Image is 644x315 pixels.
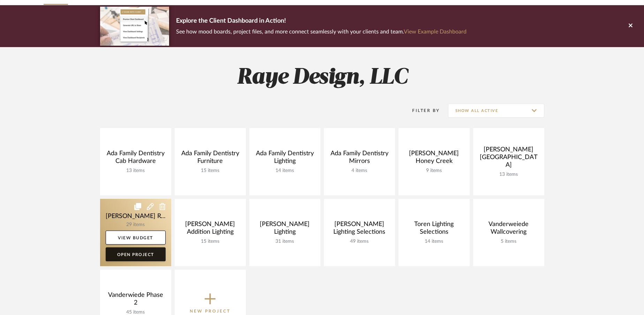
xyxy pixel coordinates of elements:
div: Vanderwiede Phase 2 [106,291,166,309]
div: 4 items [329,168,389,174]
p: Explore the Client Dashboard in Action! [176,16,467,27]
div: 13 items [106,168,166,174]
div: Ada Family Dentistry Furniture [180,150,240,168]
div: Vanderweiede Wallcovering [479,220,539,239]
div: 14 items [255,168,315,174]
div: 14 items [404,239,464,245]
div: 31 items [255,239,315,245]
div: Toren Lighting Selections [404,220,464,239]
div: Ada Family Dentistry Lighting [255,150,315,168]
a: View Example Dashboard [404,29,467,35]
div: [PERSON_NAME] Addition Lighting [180,220,240,239]
div: 49 items [329,239,389,245]
h2: Raye Design, LLC [71,65,573,91]
div: [PERSON_NAME] Honey Creek [404,150,464,168]
div: 5 items [479,239,539,245]
a: Open Project [106,247,166,261]
div: Filter By [403,107,440,114]
a: View Budget [106,231,166,245]
div: 15 items [180,239,240,245]
div: 9 items [404,168,464,174]
img: d5d033c5-7b12-40c2-a960-1ecee1989c38.png [100,7,169,45]
div: Ada Family Dentistry Mirrors [329,150,389,168]
div: [PERSON_NAME] Lighting [255,220,315,239]
p: New Project [190,308,230,315]
div: [PERSON_NAME] Lighting Selections [329,220,389,239]
div: 13 items [479,172,539,178]
div: 15 items [180,168,240,174]
div: [PERSON_NAME] [GEOGRAPHIC_DATA] [479,146,539,172]
p: See how mood boards, project files, and more connect seamlessly with your clients and team. [176,27,467,37]
div: Ada Family Dentistry Cab Hardware [106,150,166,168]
